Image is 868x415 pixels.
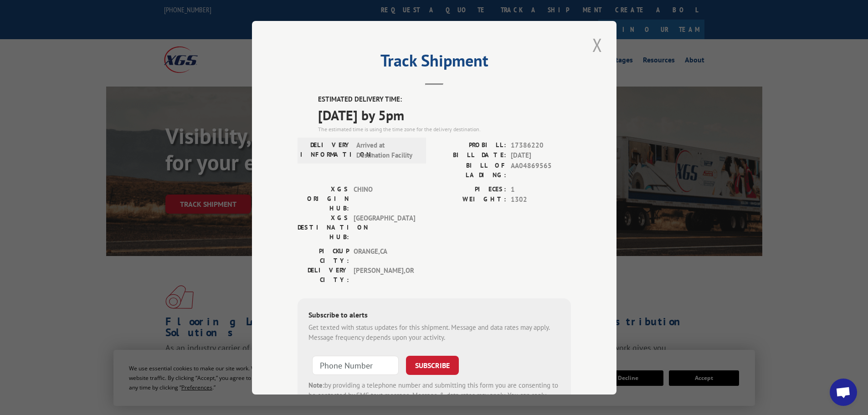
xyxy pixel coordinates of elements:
[354,246,415,265] span: ORANGE , CA
[356,140,418,160] span: Arrived at Destination Facility
[318,94,571,105] label: ESTIMATED DELIVERY TIME:
[298,184,349,213] label: XGS ORIGIN HUB:
[830,379,857,406] a: Open chat
[308,380,324,389] strong: Note:
[434,195,506,205] label: WEIGHT:
[298,246,349,265] label: PICKUP CITY:
[434,150,506,161] label: BILL DATE:
[511,150,571,161] span: [DATE]
[298,213,349,241] label: XGS DESTINATION HUB:
[511,140,571,150] span: 17386220
[511,184,571,195] span: 1
[434,184,506,195] label: PIECES:
[298,265,349,284] label: DELIVERY CITY:
[308,322,560,343] div: Get texted with status updates for this shipment. Message and data rates may apply. Message frequ...
[511,195,571,205] span: 1302
[511,160,571,179] span: AA04869565
[318,125,571,133] div: The estimated time is using the time zone for the delivery destination.
[308,309,560,322] div: Subscribe to alerts
[434,140,506,150] label: PROBILL:
[308,380,560,411] div: by providing a telephone number and submitting this form you are consenting to be contacted by SM...
[354,265,415,284] span: [PERSON_NAME] , OR
[434,160,506,179] label: BILL OF LADING:
[300,140,352,160] label: DELIVERY INFORMATION:
[298,54,571,72] h2: Track Shipment
[354,213,415,241] span: [GEOGRAPHIC_DATA]
[354,184,415,213] span: CHINO
[318,104,571,125] span: [DATE] by 5pm
[406,355,459,374] button: SUBSCRIBE
[590,32,605,57] button: Close modal
[312,355,399,374] input: Phone Number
